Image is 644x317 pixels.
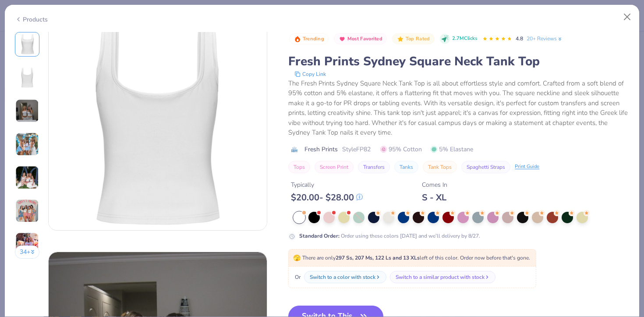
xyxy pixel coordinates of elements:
div: Print Guide [515,163,539,171]
span: There are only left of this color. Order now before that's gone. [293,254,530,261]
span: 95% Cotton [380,145,422,154]
button: Badge Button [392,33,434,45]
div: Fresh Prints Sydney Square Neck Tank Top [288,53,629,70]
div: 4.8 Stars [482,32,512,46]
span: Most Favorited [347,36,382,41]
img: Top Rated sort [397,36,404,43]
span: 4.8 [516,35,523,42]
a: 20+ Reviews [527,35,563,43]
img: User generated content [15,166,39,189]
img: brand logo [288,146,300,153]
img: Most Favorited sort [339,36,346,43]
strong: Standard Order : [299,232,340,239]
button: Tank Tops [423,161,457,173]
span: Top Rated [406,36,430,41]
div: Products [15,15,48,24]
button: Close [619,9,636,25]
span: Trending [303,36,324,41]
span: Fresh Prints [304,145,338,154]
button: Switch to a similar product with stock [390,271,495,283]
div: Order using these colors [DATE] and we’ll delivery by 8/27. [299,232,480,240]
span: Style FP82 [342,145,371,154]
button: 34+ [15,246,40,259]
strong: 297 Ss, 207 Ms, 122 Ls and 13 XLs [336,254,420,261]
img: Back [17,67,38,88]
img: Front [17,34,38,55]
div: $ 20.00 - $ 28.00 [291,192,363,203]
button: Screen Print [315,161,354,173]
img: Trending sort [294,36,301,43]
button: Badge Button [289,33,329,45]
img: Back [49,12,267,230]
span: 🫣 [293,254,301,262]
span: Or [293,273,301,281]
img: User generated content [15,132,39,156]
span: 5% Elastane [431,145,473,154]
div: Switch to a color with stock [310,273,375,281]
span: 2.7M Clicks [452,35,477,43]
button: Tanks [394,161,418,173]
button: Spaghetti Straps [461,161,510,173]
button: Transfers [358,161,390,173]
img: User generated content [15,199,39,223]
div: Comes In [422,180,447,189]
div: The Fresh Prints Sydney Square Neck Tank Top is all about effortless style and comfort. Crafted f... [288,78,629,138]
div: Switch to a similar product with stock [396,273,485,281]
img: User generated content [15,99,39,123]
button: Badge Button [334,33,387,45]
div: S - XL [422,192,447,203]
button: Switch to a color with stock [304,271,386,283]
button: Tops [288,161,310,173]
img: User generated content [15,232,39,256]
button: copy to clipboard [292,70,329,78]
div: Typically [291,180,363,189]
